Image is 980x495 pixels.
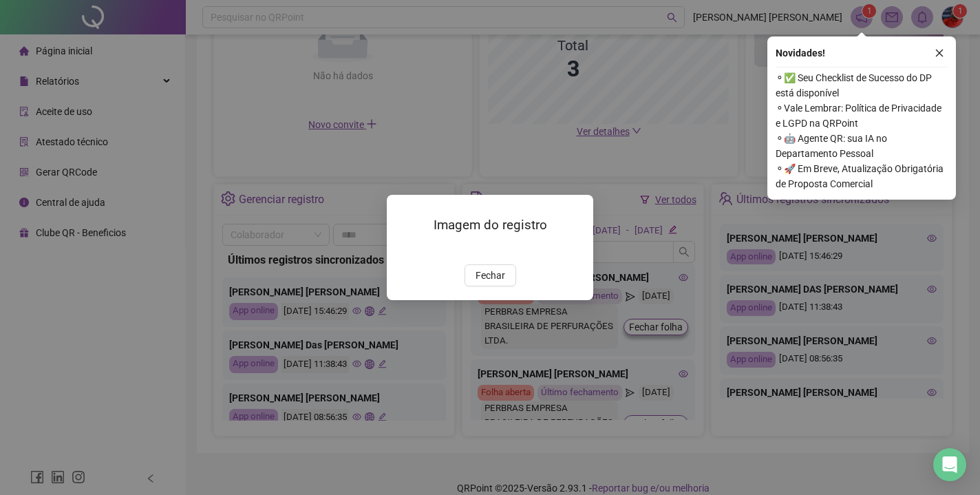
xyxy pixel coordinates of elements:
span: Fechar [476,268,505,283]
span: ⚬ 🚀 Em Breve, Atualização Obrigatória de Proposta Comercial [776,161,948,191]
div: Open Intercom Messenger [933,448,966,481]
span: close [935,48,944,58]
span: ⚬ Vale Lembrar: Política de Privacidade e LGPD na QRPoint [776,101,948,131]
span: ⚬ 🤖 Agente QR: sua IA no Departamento Pessoal [776,131,948,161]
span: Novidades ! [776,45,825,61]
span: ⚬ ✅ Seu Checklist de Sucesso do DP está disponível [776,70,948,101]
button: Fechar [465,264,516,286]
h3: Imagem do registro [403,215,577,235]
